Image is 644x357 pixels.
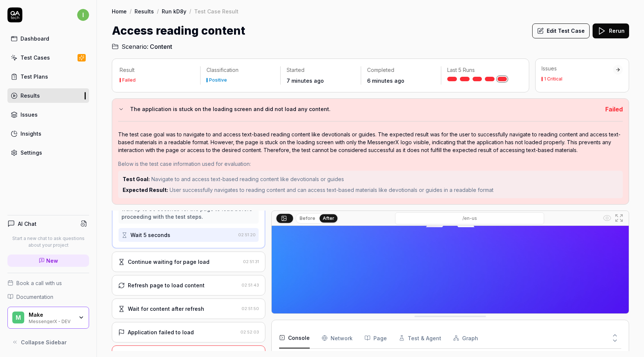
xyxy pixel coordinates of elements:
[7,69,89,84] a: Test Plans
[20,149,42,157] div: Settings
[7,279,89,287] a: Book a call with us
[128,328,194,336] div: Application failed to load
[29,318,73,324] div: MessengerX - DEV
[367,66,435,74] p: Completed
[364,328,387,348] button: Page
[194,7,239,15] div: Test Case Result
[16,279,62,287] span: Book a call with us
[7,88,89,103] a: Results
[20,111,38,119] div: Issues
[447,66,515,74] p: Last 5 Runs
[7,107,89,122] a: Issues
[12,312,24,323] span: M
[20,130,41,138] div: Insights
[542,65,613,72] div: Issues
[613,212,625,224] button: Open in full screen
[170,187,493,193] span: User successfully navigates to reading content and can access text-based materials like devotiona...
[544,77,562,81] div: 1 Critical
[123,187,168,193] strong: Expected Result:
[399,328,441,348] button: Test & Agent
[601,212,613,224] button: Show all interative elements
[209,78,227,82] div: Positive
[128,258,209,266] div: Continue waiting for page load
[7,293,89,301] a: Documentation
[241,306,259,311] time: 02:51:50
[605,105,623,113] span: Failed
[123,176,150,182] strong: Test Goal:
[287,78,324,84] time: 7 minutes ago
[130,7,132,15] div: /
[189,7,191,15] div: /
[112,7,127,15] a: Home
[240,329,259,335] time: 02:52:03
[453,328,478,348] button: Graph
[206,66,275,74] p: Classification
[322,328,353,348] button: Network
[20,54,50,61] div: Test Cases
[7,145,89,160] a: Settings
[20,35,49,42] div: Dashboard
[20,92,40,99] div: Results
[119,228,259,242] button: Wait 5 seconds02:51:20
[319,214,337,222] button: After
[130,105,599,114] h3: The application is stuck on the loading screen and did not load any content.
[150,42,172,51] span: Content
[162,7,186,15] a: Run kD8y
[157,7,159,15] div: /
[122,78,136,82] div: Failed
[279,328,310,348] button: Console
[118,105,599,114] button: The application is stuck on the loading screen and did not load any content.
[7,235,89,249] p: Start a new chat to ask questions about your project
[120,42,148,51] span: Scenario:
[241,282,259,288] time: 02:51:43
[243,259,259,264] time: 02:51:31
[135,7,154,15] a: Results
[151,176,344,182] span: Navigate to and access text-based reading content like devotionals or guides
[287,66,355,74] p: Started
[21,338,67,346] span: Collapse Sidebar
[20,73,48,80] div: Test Plans
[118,130,623,154] div: The test case goal was to navigate to and access text-based reading content like devotionals or g...
[128,281,205,289] div: Refresh page to load content
[130,231,170,239] div: Wait 5 seconds
[120,66,194,74] p: Result
[367,78,404,84] time: 6 minutes ago
[238,232,256,237] time: 02:51:20
[7,50,89,65] a: Test Cases
[593,23,629,38] button: Rerun
[7,255,89,267] a: New
[16,293,53,301] span: Documentation
[7,335,89,350] button: Collapse Sidebar
[77,9,89,21] span: i
[18,220,37,228] h4: AI Chat
[118,160,623,168] div: Below is the test case information used for evaluation:
[77,7,89,22] button: i
[112,22,245,39] h1: Access reading content
[29,312,73,318] div: Make
[532,23,590,38] button: Edit Test Case
[46,257,58,265] span: New
[112,42,172,51] a: Scenario:Content
[7,126,89,141] a: Insights
[7,31,89,46] a: Dashboard
[7,307,89,329] button: MMakeMessengerX - DEV
[128,305,204,313] div: Wait for content after refresh
[297,214,318,222] button: Before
